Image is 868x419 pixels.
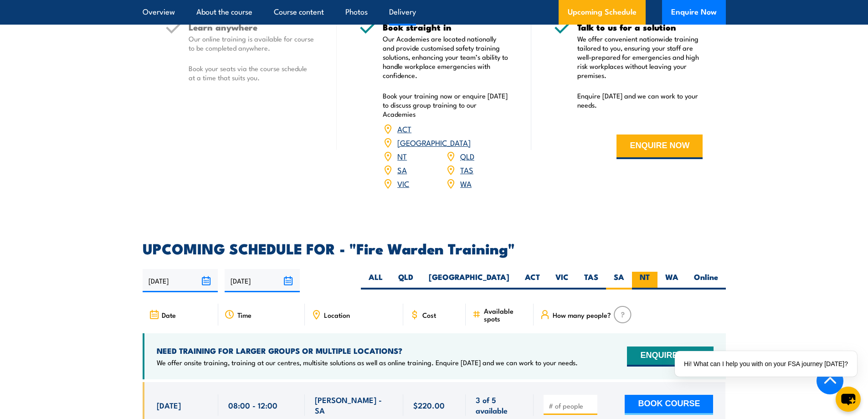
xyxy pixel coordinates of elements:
input: # of people [549,401,594,410]
a: [GEOGRAPHIC_DATA] [397,137,471,148]
input: From date [143,269,218,292]
span: Available spots [484,307,527,322]
a: ACT [397,123,411,134]
label: ALL [361,272,390,290]
button: BOOK COURSE [625,395,713,415]
p: We offer convenient nationwide training tailored to you, ensuring your staff are well-prepared fo... [577,34,703,80]
label: QLD [390,272,421,290]
span: $220.00 [413,400,445,410]
label: NT [632,272,657,290]
p: We offer onsite training, training at our centres, multisite solutions as well as online training... [157,358,578,367]
h4: NEED TRAINING FOR LARGER GROUPS OR MULTIPLE LOCATIONS? [157,346,578,356]
h5: Talk to us for a solution [577,23,703,31]
a: WA [460,178,472,189]
p: Book your training now or enquire [DATE] to discuss group training to our Academies [383,91,508,119]
h5: Learn anywhere [189,23,314,31]
span: Date [162,311,176,319]
input: To date [225,269,300,292]
h2: UPCOMING SCHEDULE FOR - "Fire Warden Training" [143,242,726,254]
label: SA [606,272,632,290]
label: WA [657,272,686,290]
p: Enquire [DATE] and we can work to your needs. [577,91,703,109]
label: VIC [548,272,576,290]
span: [DATE] [157,400,181,410]
p: Our online training is available for course to be completed anywhere. [189,34,314,52]
button: ENQUIRE NOW [616,134,703,159]
span: 3 of 5 available [476,394,524,416]
span: How many people? [553,311,611,319]
a: QLD [460,150,474,161]
span: 08:00 - 12:00 [228,400,277,410]
span: Time [237,311,252,319]
label: TAS [576,272,606,290]
p: Our Academies are located nationally and provide customised safety training solutions, enhancing ... [383,34,508,80]
label: [GEOGRAPHIC_DATA] [421,272,517,290]
span: Location [324,311,350,319]
h5: Book straight in [383,23,508,31]
span: [PERSON_NAME] - SA [315,394,393,416]
span: Cost [422,311,436,319]
p: Book your seats via the course schedule at a time that suits you. [189,64,314,82]
div: Hi! What can I help you with on your FSA journey [DATE]? [675,351,857,377]
button: ENQUIRE NOW [627,347,713,367]
label: ACT [517,272,548,290]
a: VIC [397,178,409,189]
a: TAS [460,164,473,175]
a: NT [397,150,407,161]
a: SA [397,164,407,175]
button: chat-button [836,387,861,412]
label: Online [686,272,726,290]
